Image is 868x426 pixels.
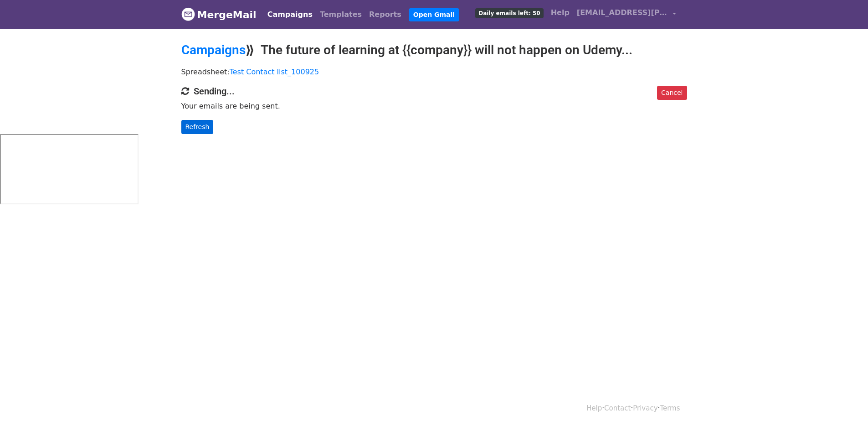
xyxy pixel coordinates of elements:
p: Your emails are being sent. [181,101,687,111]
a: [EMAIL_ADDRESS][PERSON_NAME][DOMAIN_NAME] [573,4,680,25]
a: Cancel [657,86,687,100]
span: Daily emails left: 50 [475,8,543,18]
a: Reports [365,5,405,24]
h4: Sending... [181,86,687,97]
a: Open Gmail [409,8,459,21]
a: Contact [604,404,631,412]
a: Terms [660,404,680,412]
a: Campaigns [181,42,246,57]
a: Refresh [181,120,214,134]
a: Templates [316,5,365,24]
a: Help [586,404,602,412]
a: Daily emails left: 50 [472,4,547,22]
a: MergeMail [181,5,257,24]
iframe: Chat Widget [822,382,868,426]
p: Spreadsheet: [181,67,687,77]
span: [EMAIL_ADDRESS][PERSON_NAME][DOMAIN_NAME] [577,7,668,18]
img: MergeMail logo [181,7,195,21]
a: Help [547,4,573,22]
a: Test Contact list_100925 [230,68,319,76]
a: Privacy [633,404,657,412]
h2: ⟫ The future of learning at {{company}} will not happen on Udemy... [181,42,687,58]
a: Campaigns [264,5,316,24]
